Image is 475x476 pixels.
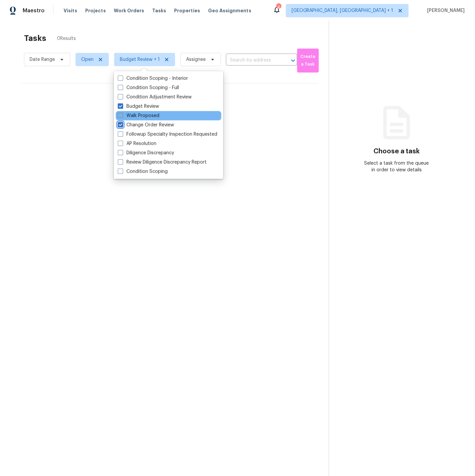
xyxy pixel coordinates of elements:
[57,35,76,42] span: 0 Results
[118,84,179,91] label: Condition Scoping - Full
[118,168,168,175] label: Condition Scoping
[373,148,420,155] h3: Choose a task
[120,56,160,63] span: Budget Review + 1
[186,56,206,63] span: Assignee
[297,49,319,73] button: Create a Task
[226,55,279,66] input: Search by address
[174,7,200,14] span: Properties
[64,7,77,14] span: Visits
[118,103,159,110] label: Budget Review
[114,7,144,14] span: Work Orders
[118,131,217,138] label: Followup Specialty Inspection Requested
[289,56,298,65] button: Open
[118,112,159,119] label: Walk Proposed
[363,160,430,173] div: Select a task from the queue in order to view details
[301,53,316,68] span: Create a Task
[118,75,188,82] label: Condition Scoping - Interior
[81,56,94,63] span: Open
[292,7,393,14] span: [GEOGRAPHIC_DATA], [GEOGRAPHIC_DATA] + 1
[85,7,106,14] span: Projects
[276,4,281,11] div: 4
[118,150,174,156] label: Diligence Discrepancy
[208,7,251,14] span: Geo Assignments
[118,94,192,100] label: Condition Adjustment Review
[30,56,55,63] span: Date Range
[425,7,465,14] span: [PERSON_NAME]
[23,7,45,14] span: Maestro
[118,122,174,128] label: Change Order Review
[118,159,207,166] label: Review Diligence Discrepancy Report
[118,140,156,147] label: AP Resolution
[24,35,46,42] h2: Tasks
[152,8,166,13] span: Tasks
